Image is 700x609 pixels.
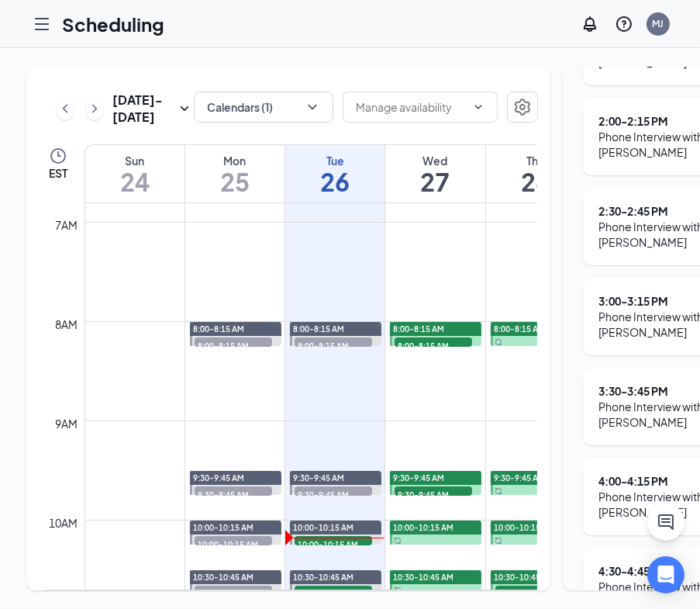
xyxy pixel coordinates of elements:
[295,536,372,552] span: 10:00-10:15 AM
[193,324,244,334] span: 8:00-8:15 AM
[647,503,684,541] button: ChatActive
[305,99,320,115] svg: ChevronDown
[293,572,353,583] span: 10:30-10:45 AM
[53,216,81,234] div: 7am
[49,147,67,165] svg: Clock
[293,472,344,483] span: 9:30-9:45 AM
[393,324,444,334] span: 8:00-8:15 AM
[193,522,253,533] span: 10:00-10:15 AM
[581,15,599,33] svg: Notifications
[53,415,81,432] div: 9am
[295,586,372,601] span: 10:30-10:45 AM
[472,101,484,113] svg: ChevronDown
[57,99,73,118] svg: ChevronLeft
[295,486,372,502] span: 9:30-9:45 AM
[385,145,484,202] a: August 27, 2025
[295,337,372,353] span: 8:00-8:15 AM
[293,522,353,533] span: 10:00-10:15 AM
[185,168,284,195] h1: 25
[393,572,453,583] span: 10:30-10:45 AM
[195,586,272,601] span: 10:30-10:45 AM
[86,97,103,120] button: ChevronRight
[356,99,466,116] input: Manage availability
[393,472,444,483] span: 9:30-9:45 AM
[394,537,402,545] svg: Sync
[495,338,502,346] svg: Sync
[657,513,675,531] svg: ChatActive
[495,487,502,495] svg: Sync
[494,472,545,483] span: 9:30-9:45 AM
[87,99,102,118] svg: ChevronRight
[393,522,453,533] span: 10:00-10:15 AM
[195,536,272,552] span: 10:00-10:15 AM
[185,153,284,168] div: Mon
[647,556,684,593] div: Open Intercom Messenger
[394,587,402,594] svg: Sync
[62,11,164,37] h1: Scheduling
[653,17,664,30] div: MJ
[395,337,472,353] span: 8:00-8:15 AM
[57,97,74,120] button: ChevronLeft
[193,572,253,583] span: 10:30-10:45 AM
[385,168,484,195] h1: 27
[395,486,472,502] span: 9:30-9:45 AM
[193,472,244,483] span: 9:30-9:45 AM
[293,324,344,334] span: 8:00-8:15 AM
[194,92,333,123] button: Calendars (1)ChevronDown
[494,324,545,334] span: 8:00-8:15 AM
[486,145,585,202] a: August 28, 2025
[49,165,67,181] span: EST
[615,15,633,33] svg: QuestionInfo
[495,537,502,545] svg: Sync
[486,153,585,168] div: Thu
[507,92,538,126] a: Settings
[85,153,184,168] div: Sun
[33,15,51,33] svg: Hamburger
[53,316,81,333] div: 8am
[513,98,532,116] svg: Settings
[195,486,272,502] span: 9:30-9:45 AM
[285,168,384,195] h1: 26
[185,145,284,202] a: August 25, 2025
[285,145,384,202] a: August 26, 2025
[195,337,272,353] span: 8:00-8:15 AM
[112,92,175,126] h3: [DATE] - [DATE]
[175,99,194,118] svg: SmallChevronDown
[285,153,384,168] div: Tue
[486,168,585,195] h1: 28
[47,514,81,531] div: 10am
[494,522,554,533] span: 10:00-10:15 AM
[494,572,554,583] span: 10:30-10:45 AM
[385,153,484,168] div: Wed
[85,145,184,202] a: August 24, 2025
[85,168,184,195] h1: 24
[495,586,573,601] span: 10:30-10:45 AM
[507,92,538,123] button: Settings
